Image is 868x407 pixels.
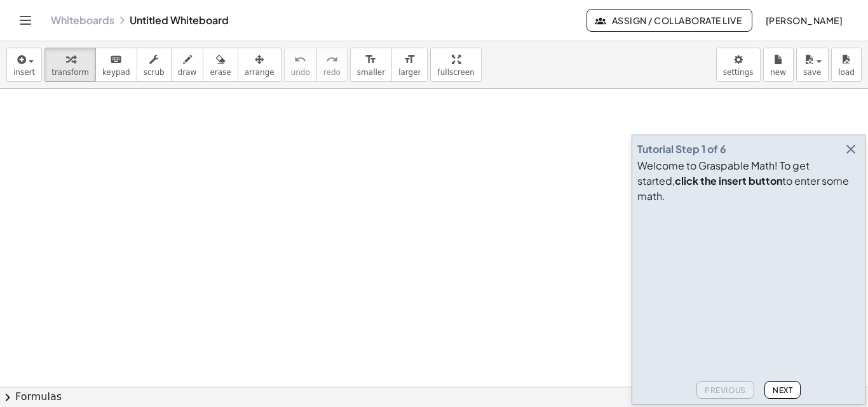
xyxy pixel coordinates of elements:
span: erase [210,68,231,77]
button: new [763,48,794,82]
span: larger [398,68,421,77]
i: undo [294,52,306,67]
button: Toggle navigation [15,10,36,30]
button: arrange [238,48,281,82]
span: scrub [144,68,165,77]
button: format_sizelarger [391,48,428,82]
b: click the insert button [675,174,782,187]
button: load [831,48,862,82]
button: undoundo [284,48,317,82]
div: Tutorial Step 1 of 6 [637,142,726,157]
button: transform [44,48,96,82]
button: save [796,48,829,82]
button: insert [6,48,42,82]
span: Next [773,385,792,395]
span: new [770,68,786,77]
button: scrub [137,48,172,82]
span: undo [291,68,310,77]
span: fullscreen [437,68,474,77]
span: smaller [357,68,385,77]
span: [PERSON_NAME] [765,15,843,26]
i: format_size [365,52,377,67]
i: redo [326,52,338,67]
span: settings [723,68,754,77]
button: erase [203,48,238,82]
i: format_size [403,52,416,67]
button: Assign / Collaborate Live [587,9,752,32]
span: arrange [245,68,275,77]
i: keyboard [110,52,122,67]
button: format_sizesmaller [350,48,392,82]
a: Whiteboards [51,14,114,27]
span: draw [178,68,197,77]
button: [PERSON_NAME] [755,9,853,32]
button: fullscreen [430,48,481,82]
span: insert [13,68,35,77]
button: Next [764,381,801,399]
div: Welcome to Graspable Math! To get started, to enter some math. [637,158,860,204]
button: draw [171,48,204,82]
button: settings [716,48,761,82]
span: Assign / Collaborate Live [597,15,742,26]
span: keypad [102,68,130,77]
button: keyboardkeypad [95,48,137,82]
span: load [838,68,855,77]
span: transform [51,68,89,77]
span: redo [323,68,341,77]
button: redoredo [316,48,348,82]
span: save [803,68,821,77]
